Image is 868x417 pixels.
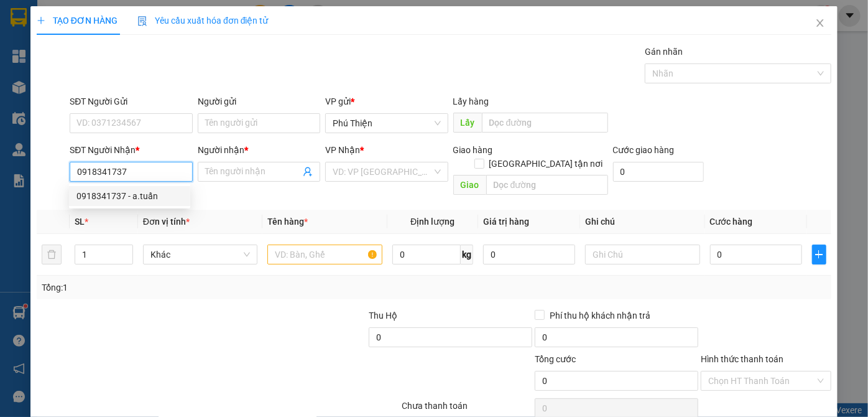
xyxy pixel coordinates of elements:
[267,217,308,227] span: Tên hàng
[453,145,493,155] span: Giao hàng
[461,245,473,265] span: kg
[70,95,192,108] div: SĐT Người Gửi
[198,143,320,157] div: Người nhận
[325,145,360,155] span: VP Nhận
[453,113,482,133] span: Lấy
[303,167,313,177] span: user-add
[410,217,455,227] span: Định lượng
[486,175,608,195] input: Dọc đường
[613,162,704,182] input: Cước giao hàng
[812,245,827,265] button: plus
[580,210,705,234] th: Ghi chú
[482,113,608,133] input: Dọc đường
[483,245,575,265] input: 0
[143,217,190,227] span: Đơn vị tính
[813,250,826,260] span: plus
[325,95,448,108] div: VP gửi
[333,114,440,133] span: Phú Thiện
[76,189,183,203] div: 0918341737 - a.tuấn
[150,245,251,264] span: Khác
[69,186,190,206] div: 0918341737 - a.tuấn
[37,16,118,26] span: TẠO ĐƠN HÀNG
[198,95,320,108] div: Người gửi
[535,354,576,364] span: Tổng cước
[369,311,397,321] span: Thu Hộ
[137,16,269,26] span: Yêu cầu xuất hóa đơn điện tử
[42,245,62,265] button: delete
[545,309,655,322] span: Phí thu hộ khách nhận trả
[585,245,700,265] input: Ghi Chú
[75,217,85,227] span: SL
[710,217,753,227] span: Cước hàng
[453,175,486,195] span: Giao
[483,217,529,227] span: Giá trị hàng
[453,96,489,106] span: Lấy hàng
[803,6,838,41] button: Close
[484,157,608,171] span: [GEOGRAPHIC_DATA] tận nơi
[701,354,783,364] label: Hình thức thanh toán
[645,47,683,57] label: Gán nhãn
[815,18,825,28] span: close
[70,143,192,157] div: SĐT Người Nhận
[42,281,336,294] div: Tổng: 1
[267,245,382,265] input: VD: Bàn, Ghế
[137,16,147,26] img: icon
[613,145,675,155] label: Cước giao hàng
[37,16,45,25] span: plus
